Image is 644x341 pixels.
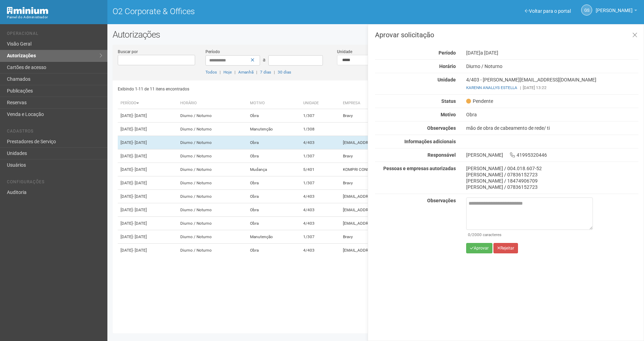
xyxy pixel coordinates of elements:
[461,77,644,91] div: 4/403 - [PERSON_NAME][EMAIL_ADDRESS][DOMAIN_NAME]
[300,176,340,190] td: 1/307
[461,125,644,131] div: mão de obra de cabeamento de rede/ ti
[133,248,147,253] span: - [DATE]
[133,181,147,185] span: - [DATE]
[300,109,340,123] td: 1/307
[300,230,340,244] td: 1/307
[247,203,300,217] td: Obra
[466,85,638,91] div: [DATE] 13:22
[7,179,102,187] li: Configurações
[118,230,177,244] td: [DATE]
[260,70,271,75] a: 7 dias
[133,207,147,212] span: - [DATE]
[133,234,147,239] span: - [DATE]
[113,29,639,40] h2: Autorizações
[300,217,340,230] td: 4/403
[439,64,456,69] strong: Horário
[177,149,247,163] td: Diurno / Noturno
[427,198,456,203] strong: Observações
[133,194,147,199] span: - [DATE]
[247,190,300,203] td: Obra
[340,163,471,176] td: KOMPRI CONSULTORIA LTDA
[118,123,177,136] td: [DATE]
[133,221,147,226] span: - [DATE]
[520,85,521,90] span: |
[247,244,300,257] td: Obra
[256,70,257,75] span: |
[439,50,456,56] strong: Período
[247,109,300,123] td: Obra
[480,50,498,56] span: a [DATE]
[300,136,340,149] td: 4/403
[7,7,48,14] img: Minium
[581,4,592,16] a: GS
[466,165,638,172] div: [PERSON_NAME] / 004.018.607-52
[300,123,340,136] td: 1/308
[177,109,247,123] td: Diurno / Noturno
[340,149,471,163] td: Bravy
[300,244,340,257] td: 4/403
[466,172,638,178] div: [PERSON_NAME] / 07836152723
[493,243,518,253] button: Rejeitar
[247,123,300,136] td: Manutenção
[247,98,300,109] th: Motivo
[466,184,638,190] div: [PERSON_NAME] / 07836152723
[205,49,220,55] label: Período
[340,109,471,123] td: Bravy
[247,230,300,244] td: Manutenção
[118,136,177,149] td: [DATE]
[278,70,291,75] a: 30 dias
[118,244,177,257] td: [DATE]
[375,31,638,38] h3: Aprovar solicitação
[118,98,177,109] th: Período
[177,217,247,230] td: Diurno / Noturno
[300,190,340,203] td: 4/403
[247,217,300,230] td: Obra
[628,28,642,43] a: Fechar
[118,149,177,163] td: [DATE]
[340,203,471,217] td: [EMAIL_ADDRESS][DOMAIN_NAME]
[7,31,102,38] li: Operacional
[177,176,247,190] td: Diurno / Noturno
[340,217,471,230] td: [EMAIL_ADDRESS][DOMAIN_NAME]
[177,203,247,217] td: Diurno / Noturno
[461,152,644,158] div: [PERSON_NAME] 41995320446
[118,84,376,94] div: Exibindo 1-11 de 11 itens encontrados
[133,113,147,118] span: - [DATE]
[220,70,221,75] span: |
[177,230,247,244] td: Diurno / Noturno
[177,163,247,176] td: Diurno / Noturno
[441,112,456,117] strong: Motivo
[133,140,147,145] span: - [DATE]
[404,139,456,144] strong: Informações adicionais
[466,178,638,184] div: [PERSON_NAME] / 18474906709
[525,8,571,14] a: Voltar para o portal
[466,243,492,253] button: Aprovar
[461,50,644,56] div: [DATE]
[300,149,340,163] td: 1/307
[263,57,266,62] span: a
[234,70,236,75] span: |
[383,166,456,171] strong: Pessoas e empresas autorizadas
[340,176,471,190] td: Bravy
[247,163,300,176] td: Mudança
[118,176,177,190] td: [DATE]
[466,85,517,90] a: KARENN ANALLYS ESTELLA
[118,163,177,176] td: [DATE]
[133,167,147,172] span: - [DATE]
[300,163,340,176] td: 5/401
[177,244,247,257] td: Diurno / Noturno
[133,127,147,131] span: - [DATE]
[118,203,177,217] td: [DATE]
[118,109,177,123] td: [DATE]
[427,125,456,131] strong: Observações
[247,136,300,149] td: Obra
[118,190,177,203] td: [DATE]
[441,98,456,104] strong: Status
[340,230,471,244] td: Bravy
[340,190,471,203] td: [EMAIL_ADDRESS][DOMAIN_NAME]
[461,111,644,118] div: Obra
[340,136,471,149] td: [EMAIL_ADDRESS][DOMAIN_NAME]
[340,98,471,109] th: Empresa
[468,232,591,238] div: /2000 caracteres
[133,154,147,158] span: - [DATE]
